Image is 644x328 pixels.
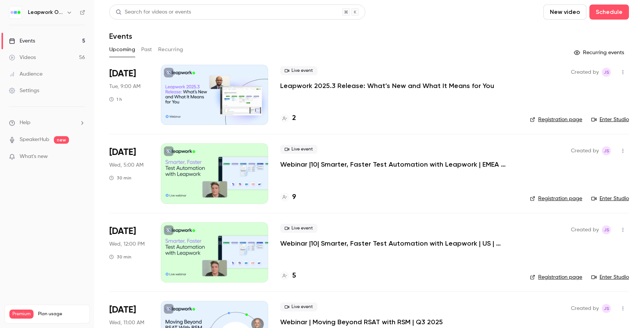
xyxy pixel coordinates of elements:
[591,116,629,123] a: Enter Studio
[20,136,49,144] a: SpeakerHub
[530,273,582,281] a: Registration page
[604,225,609,234] span: JS
[38,311,85,317] span: Plan usage
[116,8,191,16] div: Search for videos or events
[20,119,31,127] span: Help
[9,37,35,45] div: Events
[530,116,582,123] a: Registration page
[292,113,296,123] h4: 2
[9,87,39,94] div: Settings
[9,6,21,18] img: Leapwork Online Event
[280,224,317,233] span: Live event
[141,44,152,56] button: Past
[571,68,599,77] span: Created by
[292,192,296,202] h4: 9
[9,119,85,127] li: help-dropdown-opener
[292,271,296,281] h4: 5
[571,225,599,234] span: Created by
[602,225,611,234] span: Jaynesh Singh
[109,240,145,248] span: Wed, 12:00 PM
[591,195,629,202] a: Enter Studio
[158,44,183,56] button: Recurring
[604,68,609,77] span: JS
[109,175,131,181] div: 30 min
[280,113,296,123] a: 2
[591,273,629,281] a: Enter Studio
[280,160,506,169] a: Webinar |10| Smarter, Faster Test Automation with Leapwork | EMEA | Q4 2025
[280,317,443,326] a: Webinar | Moving Beyond RSAT with RSM | Q3 2025
[54,136,69,144] span: new
[109,96,122,102] div: 1 h
[602,68,611,77] span: Jaynesh Singh
[109,68,136,80] span: [DATE]
[571,47,629,59] button: Recurring events
[602,146,611,155] span: Jaynesh Singh
[109,319,144,326] span: Wed, 11:00 AM
[604,304,609,313] span: JS
[280,271,296,281] a: 5
[543,5,586,20] button: New video
[280,239,506,248] a: Webinar |10| Smarter, Faster Test Automation with Leapwork | US | Q4 2025
[9,310,34,319] span: Premium
[109,304,136,316] span: [DATE]
[28,9,63,16] h6: Leapwork Online Event
[602,304,611,313] span: Jaynesh Singh
[109,146,136,158] span: [DATE]
[280,66,317,75] span: Live event
[280,302,317,311] span: Live event
[20,153,48,161] span: What's new
[530,195,582,202] a: Registration page
[109,65,149,125] div: Oct 28 Tue, 10:00 AM (America/New York)
[109,254,131,260] div: 30 min
[109,222,149,282] div: Oct 29 Wed, 10:00 AM (America/Los Angeles)
[280,145,317,154] span: Live event
[109,83,140,90] span: Tue, 9:00 AM
[280,192,296,202] a: 9
[109,161,143,169] span: Wed, 5:00 AM
[76,153,85,160] iframe: Noticeable Trigger
[571,304,599,313] span: Created by
[109,32,132,41] h1: Events
[109,225,136,237] span: [DATE]
[589,5,629,20] button: Schedule
[9,54,36,61] div: Videos
[280,81,494,90] a: Leapwork 2025.3 Release: What’s New and What It Means for You
[9,70,43,78] div: Audience
[109,143,149,203] div: Oct 29 Wed, 10:00 AM (Europe/London)
[109,44,135,56] button: Upcoming
[604,146,609,155] span: JS
[571,146,599,155] span: Created by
